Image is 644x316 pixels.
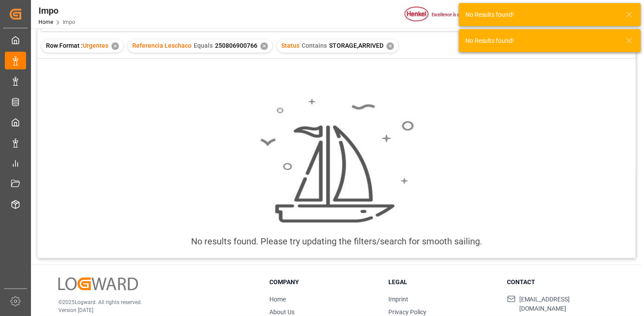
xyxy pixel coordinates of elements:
[261,42,268,50] div: ✕
[329,42,383,49] span: STORAGE,ARRIVED
[58,298,248,306] p: © 2025 Logward. All rights reserved.
[259,98,414,224] img: smooth_sailing.jpeg
[387,42,394,50] div: ✕
[270,278,377,287] h3: Company
[388,278,496,287] h3: Legal
[215,42,257,49] span: 250806900766
[388,308,426,316] a: Privacy Policy
[38,4,75,17] div: Impo
[302,42,327,49] span: Contains
[58,306,248,314] p: Version [DATE]
[46,42,83,49] span: Row Format :
[270,296,286,303] a: Home
[405,7,479,22] img: Henkel%20logo.jpg_1689854090.jpg
[388,296,408,303] a: Imprint
[194,42,213,49] span: Equals
[270,308,295,316] a: About Us
[58,278,138,290] img: Logward Logo
[465,36,617,46] div: No Results found!
[281,42,299,49] span: Status
[465,10,617,19] div: No Results found!
[191,235,482,248] div: No results found. Please try updating the filters/search for smooth sailing.
[132,42,192,49] span: Referencia Leschaco
[507,278,615,287] h3: Contact
[111,42,119,50] div: ✕
[519,295,615,313] span: [EMAIL_ADDRESS][DOMAIN_NAME]
[83,42,108,49] span: Urgentes
[38,19,53,25] a: Home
